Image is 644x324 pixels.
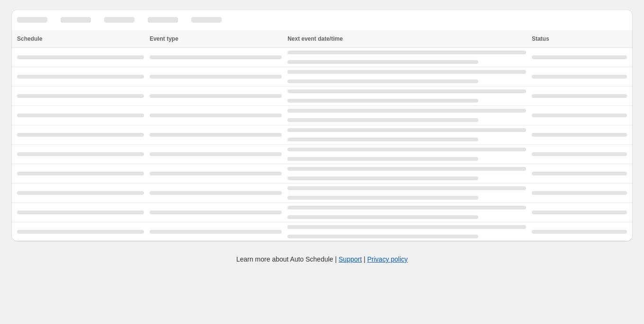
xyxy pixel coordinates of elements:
a: Privacy policy [367,255,408,263]
span: Schedule [17,35,42,42]
p: Learn more about Auto Schedule | | [236,254,408,264]
span: Event type [150,35,179,42]
span: Next event date/time [287,35,343,42]
span: Status [532,35,549,42]
a: Support [339,255,362,263]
